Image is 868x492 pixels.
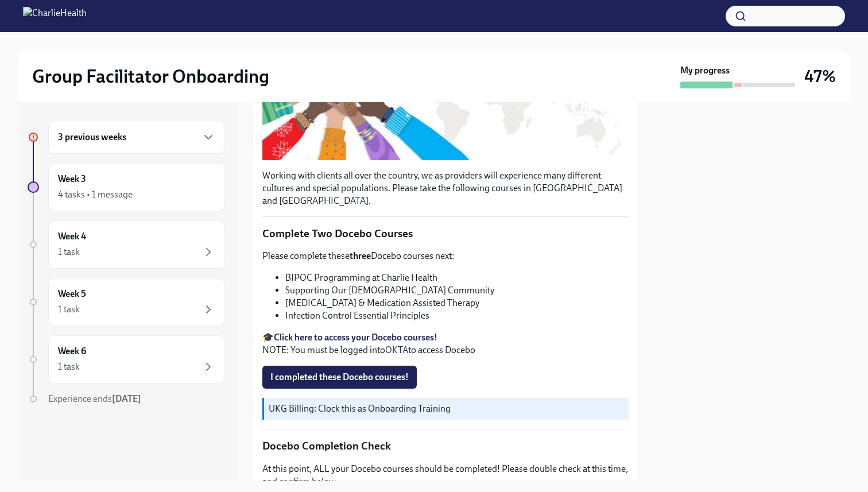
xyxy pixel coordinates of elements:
p: UKG Billing: Clock this as Onboarding Training [269,402,624,415]
span: I completed these Docebo courses! [270,371,409,383]
a: Week 41 task [28,220,225,269]
strong: three [350,250,371,261]
a: Week 51 task [28,278,225,326]
h2: Group Facilitator Onboarding [32,65,269,88]
a: Click here to access your Docebo courses! [274,332,437,343]
p: Complete Two Docebo Courses [262,226,629,241]
div: 1 task [58,303,80,316]
p: 🎓 NOTE: You must be logged into to access Docebo [262,331,629,357]
strong: My progress [680,64,730,77]
li: [MEDICAL_DATA] & Medication Assisted Therapy [285,297,629,309]
a: Week 34 tasks • 1 message [28,163,225,211]
button: I completed these Docebo courses! [262,366,417,389]
div: 1 task [58,246,80,258]
li: Infection Control Essential Principles [285,309,629,322]
p: Please complete these Docebo courses next: [262,250,629,262]
div: 1 task [58,361,80,373]
a: OKTA [385,344,408,355]
h6: 3 previous weeks [58,131,126,144]
li: Supporting Our [DEMOGRAPHIC_DATA] Community [285,284,629,297]
div: 3 previous weeks [48,121,225,154]
h6: Week 4 [58,230,86,243]
li: BIPOC Programming at Charlie Health [285,272,629,284]
a: Week 61 task [28,335,225,383]
div: 4 tasks • 1 message [58,188,133,201]
p: At this point, ALL your Docebo courses should be completed! Please double check at this time, and... [262,463,629,488]
p: Docebo Completion Check [262,439,629,454]
strong: [DATE] [112,393,141,404]
h3: 47% [804,66,836,87]
h6: Week 3 [58,173,86,185]
p: Working with clients all over the country, we as providers will experience many different culture... [262,169,629,207]
h6: Week 6 [58,345,86,358]
h6: Week 5 [58,288,86,300]
span: Experience ends [48,393,141,404]
img: CharlieHealth [23,7,87,25]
